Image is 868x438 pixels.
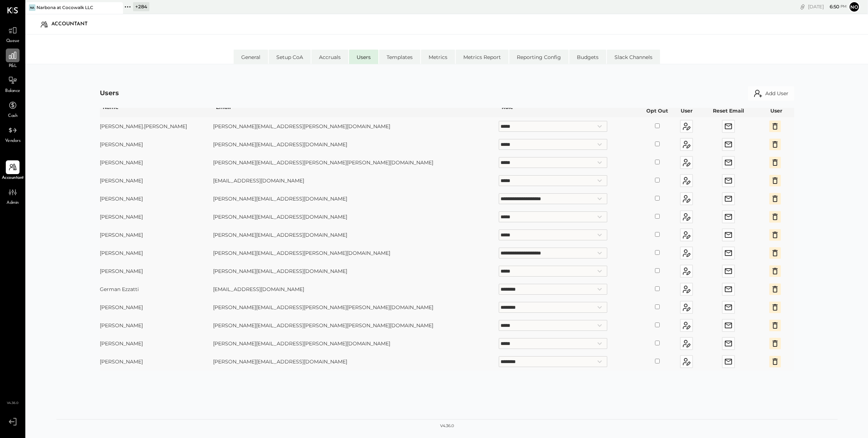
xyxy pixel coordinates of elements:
a: Admin [0,185,25,206]
div: Users [100,89,119,98]
td: [EMAIL_ADDRESS][DOMAIN_NAME] [213,280,499,298]
td: [PERSON_NAME] [100,190,213,208]
span: Cash [8,113,17,119]
td: [EMAIL_ADDRESS][DOMAIN_NAME] [213,172,499,190]
td: [PERSON_NAME] [100,244,213,262]
td: [PERSON_NAME] [100,153,213,172]
a: Accountant [0,160,25,181]
div: [DATE] [808,3,847,10]
td: [PERSON_NAME][EMAIL_ADDRESS][DOMAIN_NAME] [213,135,499,153]
li: Templates [379,50,420,64]
td: [PERSON_NAME][EMAIL_ADDRESS][DOMAIN_NAME] [213,262,499,280]
td: [PERSON_NAME] [100,135,213,153]
a: Vendors [0,123,25,144]
li: Budgets [569,50,606,64]
li: General [234,50,268,64]
li: Slack Channels [607,50,660,64]
td: [PERSON_NAME][EMAIL_ADDRESS][PERSON_NAME][DOMAIN_NAME] [213,334,499,353]
td: [PERSON_NAME] [100,298,213,316]
span: Accountant [2,175,24,181]
a: Queue [0,24,25,45]
td: German Ezzatti [100,280,213,298]
div: + 284 [133,2,149,11]
div: Na [29,4,35,11]
span: P&L [9,63,17,70]
button: Add User [748,86,794,101]
td: [PERSON_NAME][EMAIL_ADDRESS][DOMAIN_NAME] [213,226,499,244]
td: [PERSON_NAME] [100,334,213,353]
td: [PERSON_NAME][EMAIL_ADDRESS][DOMAIN_NAME] [213,208,499,226]
li: Metrics [421,50,455,64]
div: Narbona at Cocowalk LLC [37,4,93,10]
li: Accruals [311,50,348,64]
a: Cash [0,98,25,119]
td: [PERSON_NAME][EMAIL_ADDRESS][PERSON_NAME][PERSON_NAME][DOMAIN_NAME] [213,298,499,316]
td: [PERSON_NAME][EMAIL_ADDRESS][DOMAIN_NAME] [213,190,499,208]
td: [PERSON_NAME][EMAIL_ADDRESS][PERSON_NAME][DOMAIN_NAME] [213,244,499,262]
span: Vendors [5,138,21,144]
a: Balance [0,73,25,94]
a: P&L [0,49,25,70]
div: Accountant [51,18,95,30]
span: Queue [6,38,20,45]
td: [PERSON_NAME] [100,316,213,334]
li: Setup CoA [269,50,311,64]
div: v 4.36.0 [440,423,454,429]
li: Metrics Report [456,50,509,64]
div: copy link [799,3,806,10]
td: [PERSON_NAME].[PERSON_NAME] [100,117,213,135]
td: [PERSON_NAME] [100,226,213,244]
td: [PERSON_NAME][EMAIL_ADDRESS][PERSON_NAME][PERSON_NAME][DOMAIN_NAME] [213,153,499,172]
td: [PERSON_NAME] [100,172,213,190]
span: Admin [7,200,19,206]
td: [PERSON_NAME] [100,208,213,226]
li: Users [349,50,378,64]
td: [PERSON_NAME] [100,353,213,371]
button: No [848,1,860,13]
td: [PERSON_NAME][EMAIL_ADDRESS][PERSON_NAME][DOMAIN_NAME] [213,117,499,135]
td: [PERSON_NAME] [100,262,213,280]
span: Balance [5,88,20,94]
li: Reporting Config [509,50,569,64]
td: [PERSON_NAME][EMAIL_ADDRESS][PERSON_NAME][PERSON_NAME][DOMAIN_NAME] [213,316,499,334]
td: [PERSON_NAME][EMAIL_ADDRESS][DOMAIN_NAME] [213,353,499,371]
